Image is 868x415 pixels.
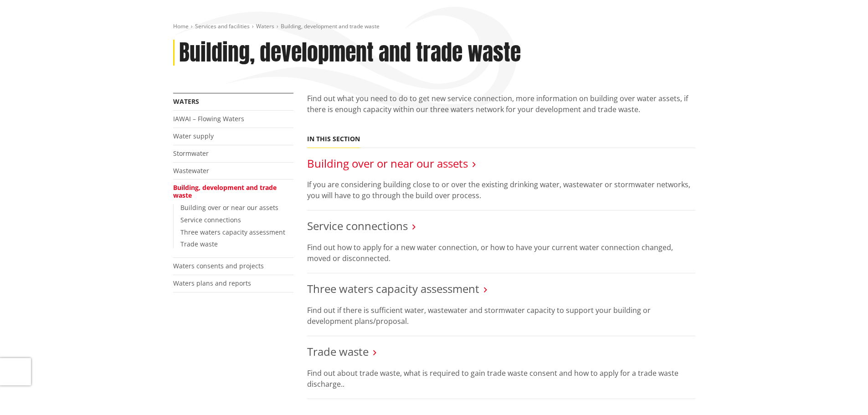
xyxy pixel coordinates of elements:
[195,22,250,30] a: Services and facilities
[173,23,695,31] nav: breadcrumb
[307,368,695,389] p: Find out about trade waste, what is required to gain trade waste consent and how to apply for a t...
[307,305,695,327] p: Find out if there is sufficient water, wastewater and stormwater capacity to support your buildin...
[173,114,244,123] a: IAWAI – Flowing Waters
[173,261,264,270] a: Waters consents and projects
[180,203,278,212] a: Building over or near our assets
[173,279,251,287] a: Waters plans and reports
[256,22,274,30] a: Waters
[307,93,695,126] p: Find out what you need to do to get new service connection, more information on building over wat...
[173,132,214,140] a: Water supply
[180,240,218,248] a: Trade waste
[173,22,189,30] a: Home
[307,344,369,359] a: Trade waste
[180,228,285,236] a: Three waters capacity assessment
[826,377,859,410] iframe: Messenger Launcher
[307,156,468,171] a: Building over or near our assets
[173,149,209,158] a: Stormwater
[173,183,277,200] a: Building, development and trade waste
[307,218,408,233] a: Service connections
[307,242,695,264] p: Find out how to apply for a new water connection, or how to have your current water connection ch...
[173,97,199,106] a: Waters
[179,40,521,66] h1: Building, development and trade waste
[180,215,241,224] a: Service connections
[281,22,380,30] span: Building, development and trade waste
[307,281,479,296] a: Three waters capacity assessment
[307,179,695,201] p: If you are considering building close to or over the existing drinking water, wastewater or storm...
[307,135,360,143] h5: In this section
[173,166,209,175] a: Wastewater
